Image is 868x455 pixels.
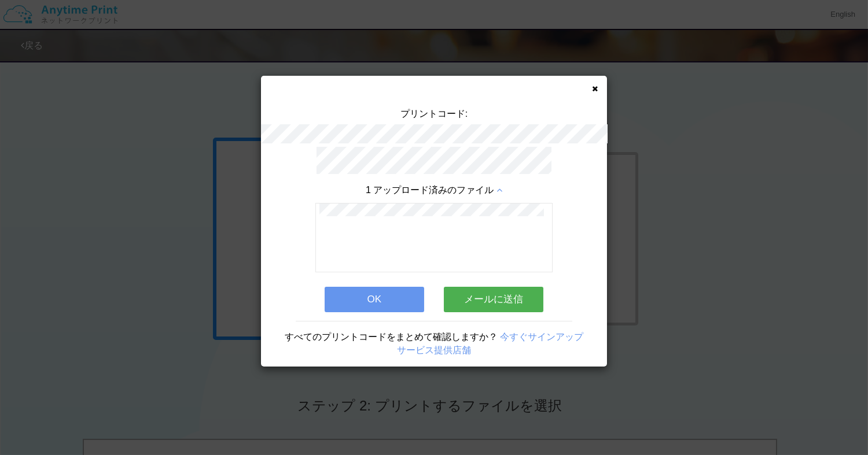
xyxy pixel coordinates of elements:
[500,332,583,342] a: 今すぐサインアップ
[366,185,494,195] span: 1 アップロード済みのファイル
[325,287,424,312] button: OK
[444,287,543,312] button: メールに送信
[397,345,471,355] a: サービス提供店舗
[285,332,498,342] span: すべてのプリントコードをまとめて確認しますか？
[400,109,468,119] span: プリントコード:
